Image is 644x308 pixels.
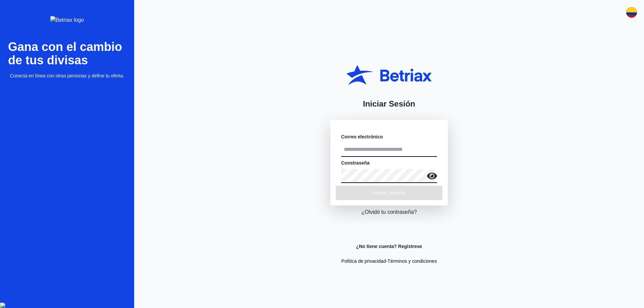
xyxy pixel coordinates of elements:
[50,16,84,24] img: Betriax logo
[341,133,383,140] label: Correo electrónico
[387,258,437,264] a: Términos y condiciones
[363,99,415,109] h1: Iniciar Sesión
[626,7,637,18] img: svg%3e
[341,258,437,264] p: -
[8,40,126,67] h3: Gana con el cambio de tus divisas
[341,258,386,264] a: Política de privacidad
[361,208,417,216] a: ¿Olvidó tu contraseña?
[341,160,370,166] label: Constraseña
[356,243,422,250] a: ¿No tiene cuenta? Regístrese
[10,72,124,79] span: Conecta en línea con otras personas y define tu oferta.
